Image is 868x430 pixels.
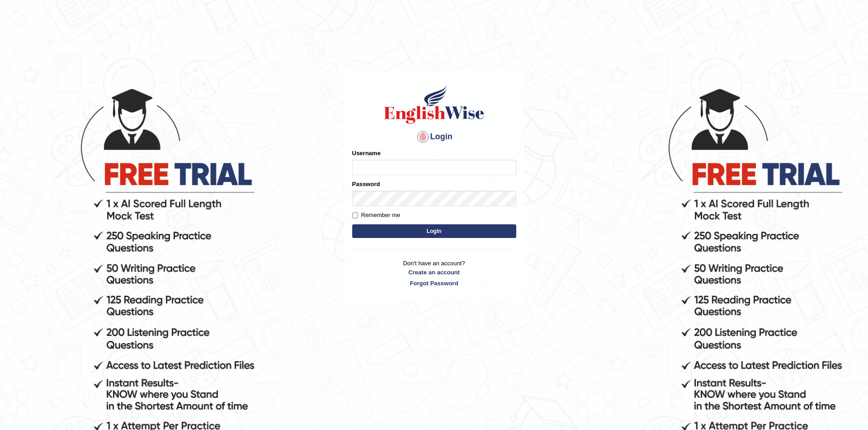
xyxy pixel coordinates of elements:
p: Don't have an account? [352,259,516,287]
a: Forgot Password [352,279,516,288]
label: Remember me [352,211,401,220]
input: Remember me [352,212,358,218]
label: Password [352,180,380,188]
button: Login [352,224,516,238]
h4: Login [352,130,516,144]
a: Create an account [352,268,516,277]
img: Logo of English Wise sign in for intelligent practice with AI [382,84,486,125]
label: Username [352,149,381,157]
